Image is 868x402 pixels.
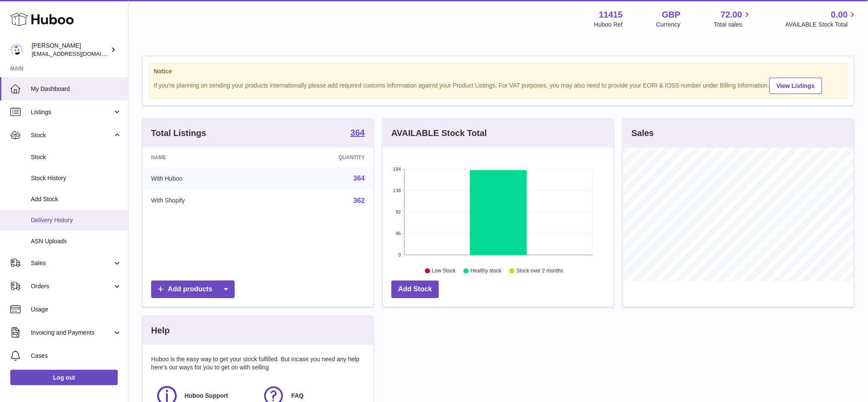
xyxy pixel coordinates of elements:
[714,9,752,29] a: 72.00 Total sales
[143,148,267,167] th: Name
[10,370,118,385] a: Log out
[31,305,122,314] span: Usage
[351,128,365,137] strong: 364
[143,167,267,190] td: With Huboo
[398,252,401,257] text: 0
[770,78,822,94] a: View Listings
[151,355,365,372] p: Huboo is the easy way to get your stock fulfilled. But incase you need any help here's our ways f...
[831,9,848,21] span: 0.00
[31,282,113,290] span: Orders
[31,329,113,337] span: Invoicing and Payments
[31,85,122,93] span: My Dashboard
[353,197,365,204] a: 362
[391,281,439,298] a: Add Stock
[353,175,365,182] a: 364
[599,9,623,21] strong: 11415
[151,281,235,298] a: Add products
[432,268,456,274] text: Low Stock
[31,108,113,116] span: Listings
[662,9,680,21] strong: GBP
[31,237,122,245] span: ASN Uploads
[714,21,752,29] span: Total sales
[594,21,623,29] div: Huboo Ref
[185,392,228,400] span: Huboo Support
[32,42,109,58] div: [PERSON_NAME]
[151,127,206,139] h3: Total Listings
[32,50,126,57] span: [EMAIL_ADDRESS][DOMAIN_NAME]
[31,195,122,203] span: Add Stock
[31,352,122,360] span: Cases
[391,127,487,139] h3: AVAILABLE Stock Total
[785,9,858,29] a: 0.00 AVAILABLE Stock Total
[721,9,742,21] span: 72.00
[154,76,843,94] div: If you're planning on sending your products internationally please add required customs informati...
[31,131,113,139] span: Stock
[291,392,304,400] span: FAQ
[151,325,170,336] h3: Help
[396,231,401,236] text: 46
[471,268,502,274] text: Healthy stock
[656,21,681,29] div: Currency
[351,128,365,139] a: 364
[31,153,122,161] span: Stock
[143,190,267,212] td: With Shopify
[393,166,401,172] text: 184
[10,43,23,56] img: care@shopmanto.uk
[31,174,122,182] span: Stock History
[31,216,122,224] span: Delivery History
[632,127,654,139] h3: Sales
[393,188,401,193] text: 138
[31,259,113,267] span: Sales
[516,268,563,274] text: Stock over 2 months
[396,209,401,215] text: 92
[785,21,858,29] span: AVAILABLE Stock Total
[267,148,373,167] th: Quantity
[154,67,843,76] strong: Notice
